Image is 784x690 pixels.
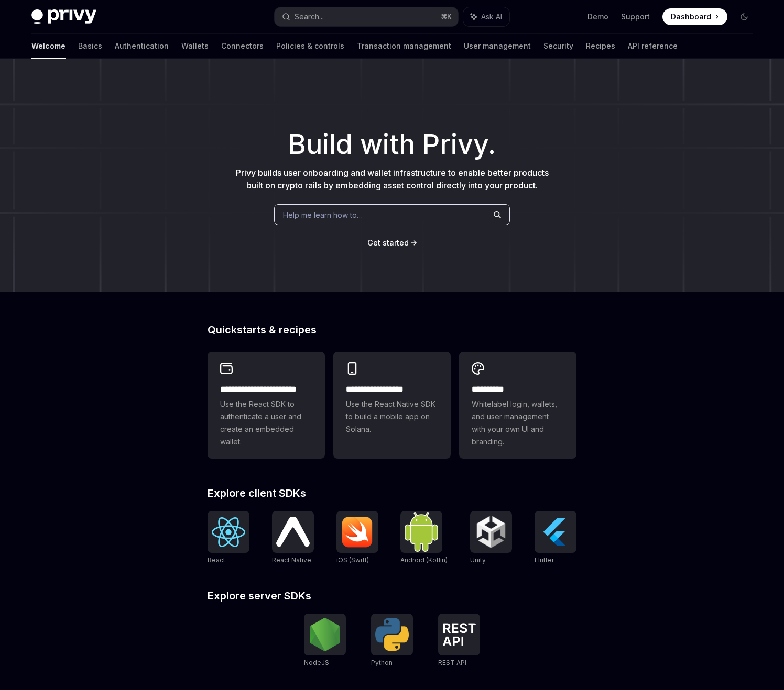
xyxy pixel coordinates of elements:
a: Demo [587,12,608,22]
img: Python [375,618,409,651]
a: UnityUnity [470,511,512,565]
a: FlutterFlutter [535,511,576,565]
a: React NativeReact Native [272,511,314,565]
a: Recipes [586,34,615,59]
a: iOS (Swift)iOS (Swift) [336,511,378,565]
img: React [212,517,245,547]
span: iOS (Swift) [336,556,369,564]
a: Get started [367,238,409,248]
a: Connectors [221,34,264,59]
span: Ask AI [481,12,502,22]
button: Toggle dark mode [736,8,753,25]
span: Explore server SDKs [208,591,311,601]
span: Python [371,659,393,666]
span: React Native [272,556,311,564]
a: ReactReact [208,511,249,565]
a: Android (Kotlin)Android (Kotlin) [400,511,448,565]
img: iOS (Swift) [341,516,374,548]
a: REST APIREST API [438,614,480,668]
img: Flutter [539,515,572,549]
img: NodeJS [308,618,342,651]
a: NodeJSNodeJS [304,614,346,668]
a: Policies & controls [276,34,344,59]
span: Privy builds user onboarding and wallet infrastructure to enable better products built on crypto ... [236,168,549,191]
div: Search... [295,10,324,23]
span: Build with Privy. [288,135,496,154]
span: ⌘ K [441,13,452,21]
a: **** **** **** ***Use the React Native SDK to build a mobile app on Solana. [333,352,451,459]
span: Explore client SDKs [208,488,306,498]
a: Security [543,34,573,59]
a: Dashboard [662,8,727,25]
span: Flutter [535,556,554,564]
span: Dashboard [671,12,711,22]
span: Get started [367,238,409,247]
span: Whitelabel login, wallets, and user management with your own UI and branding. [472,398,564,448]
span: Unity [470,556,486,564]
img: React Native [276,517,310,547]
a: Wallets [181,34,209,59]
a: User management [464,34,531,59]
a: PythonPython [371,614,413,668]
button: Search...⌘K [275,7,458,26]
span: Use the React SDK to authenticate a user and create an embedded wallet. [220,398,312,448]
span: Use the React Native SDK to build a mobile app on Solana. [346,398,438,436]
a: **** *****Whitelabel login, wallets, and user management with your own UI and branding. [459,352,576,459]
a: Basics [78,34,102,59]
a: API reference [628,34,678,59]
span: Quickstarts & recipes [208,325,317,335]
img: Unity [474,515,508,549]
span: NodeJS [304,659,329,666]
a: Support [621,12,650,22]
a: Authentication [115,34,169,59]
span: Android (Kotlin) [400,556,448,564]
a: Welcome [31,34,66,59]
span: Help me learn how to… [283,209,363,220]
button: Ask AI [463,7,509,26]
img: REST API [442,623,476,646]
span: React [208,556,225,564]
img: dark logo [31,9,96,24]
img: Android (Kotlin) [405,512,438,551]
span: REST API [438,659,466,666]
a: Transaction management [357,34,451,59]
